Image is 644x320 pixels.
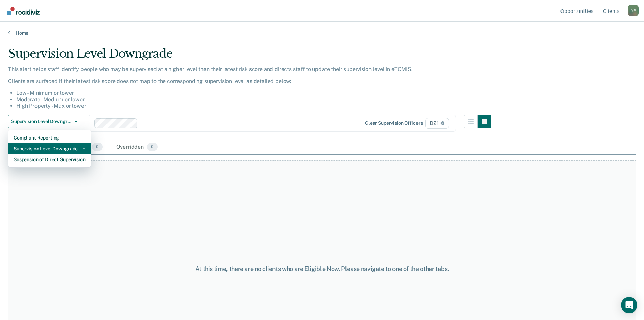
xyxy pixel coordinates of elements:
p: Clients are surfaced if their latest risk score does not map to the corresponding supervision lev... [8,78,491,84]
div: Dropdown Menu [8,130,91,168]
div: Supervision Level Downgrade [8,47,491,66]
span: Supervision Level Downgrade [11,119,72,124]
div: Overridden0 [115,140,159,155]
div: Supervision Level Downgrade [14,143,86,154]
div: N P [628,5,639,16]
img: Recidiviz [7,7,40,15]
div: At this time, there are no clients who are Eligible Now. Please navigate to one of the other tabs. [165,265,479,273]
span: D21 [425,118,449,129]
a: Home [8,30,636,36]
button: Profile dropdown button [628,5,639,16]
p: This alert helps staff identify people who may be supervised at a higher level than their latest ... [8,66,491,72]
li: Moderate - Medium or lower [16,96,491,103]
span: 0 [92,143,102,151]
li: High Property - Max or lower [16,103,491,109]
button: Supervision Level Downgrade [8,115,80,128]
div: Suspension of Direct Supervision [14,154,86,165]
li: Low - Minimum or lower [16,90,491,96]
div: Clear supervision officers [365,120,423,126]
div: Compliant Reporting [14,132,86,143]
div: Open Intercom Messenger [621,297,637,313]
span: 0 [147,143,158,151]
